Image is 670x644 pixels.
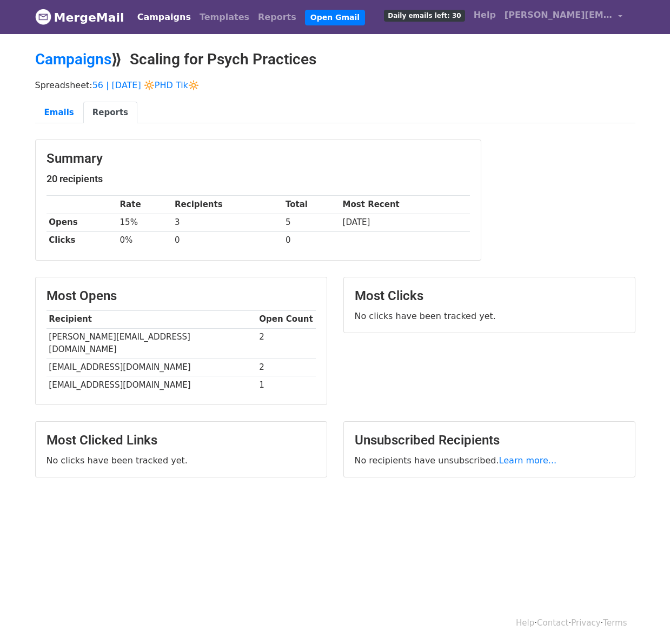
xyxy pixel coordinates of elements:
a: Contact [537,618,568,628]
h3: Unsubscribed Recipients [355,433,624,448]
a: Templates [195,6,254,28]
h5: 20 recipients [47,173,470,185]
p: Spreadsheet: [35,79,635,91]
th: Recipients [172,196,283,214]
a: Daily emails left: 30 [380,4,469,26]
td: 5 [283,214,340,231]
span: Daily emails left: 30 [384,10,465,22]
td: [EMAIL_ADDRESS][DOMAIN_NAME] [47,358,257,376]
a: [PERSON_NAME][EMAIL_ADDRESS][DOMAIN_NAME] [500,4,627,30]
td: 3 [172,214,283,231]
iframe: Chat Widget [616,592,670,644]
td: [DATE] [340,214,470,231]
a: Privacy [571,618,600,628]
a: Open Gmail [305,10,365,25]
th: Clicks [47,231,117,249]
h3: Most Opens [47,288,316,304]
td: [PERSON_NAME][EMAIL_ADDRESS][DOMAIN_NAME] [47,328,257,358]
a: Reports [254,6,301,28]
a: Terms [603,618,627,628]
a: Reports [83,102,137,124]
a: Campaigns [133,6,195,28]
td: [EMAIL_ADDRESS][DOMAIN_NAME] [47,376,257,394]
h3: Most Clicked Links [47,433,316,448]
p: No clicks have been tracked yet. [47,455,316,466]
th: Most Recent [340,196,470,214]
td: 0 [172,231,283,249]
h2: ⟫ Scaling for Psych Practices [35,50,635,69]
a: Emails [35,102,83,124]
th: Total [283,196,340,214]
td: 2 [257,358,316,376]
img: MergeMail logo [35,9,51,25]
a: 56 | [DATE] 🔆PHD Tik🔆 [92,80,199,90]
p: No recipients have unsubscribed. [355,455,624,466]
a: Campaigns [35,50,111,68]
td: 0% [117,231,173,249]
td: 1 [257,376,316,394]
a: Help [469,4,500,26]
h3: Summary [47,151,470,167]
span: [PERSON_NAME][EMAIL_ADDRESS][DOMAIN_NAME] [505,9,613,22]
a: MergeMail [35,6,124,29]
th: Recipient [47,310,257,328]
h3: Most Clicks [355,288,624,304]
td: 0 [283,231,340,249]
td: 2 [257,328,316,358]
a: Learn more... [499,455,557,466]
th: Opens [47,214,117,231]
th: Open Count [257,310,316,328]
td: 15% [117,214,173,231]
a: Help [516,618,534,628]
th: Rate [117,196,173,214]
p: No clicks have been tracked yet. [355,310,624,322]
